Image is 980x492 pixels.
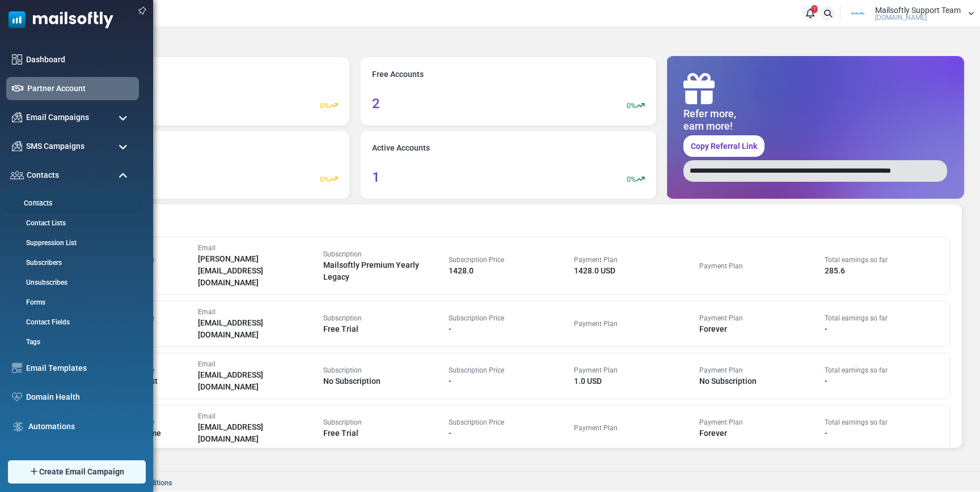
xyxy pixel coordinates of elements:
[26,112,89,123] span: Email Campaigns
[699,427,819,439] div: Forever
[55,36,962,47] h6: Statistics
[699,375,819,387] div: No Subscription
[699,365,819,375] div: Payment Plan
[37,471,980,491] footer: 2025
[323,323,443,335] div: Free Trial
[875,14,927,21] span: [DOMAIN_NAME]
[449,375,568,387] div: -
[449,417,568,427] div: Subscription Price
[198,253,318,289] div: [PERSON_NAME][EMAIL_ADDRESS][DOMAIN_NAME]
[6,337,136,347] a: Tags
[3,198,139,209] a: Contacts
[26,54,133,66] a: Dashboard
[449,365,568,375] div: Subscription Price
[6,238,136,248] a: Suppression List
[449,323,568,335] div: -
[323,249,443,259] div: Subscription
[875,6,961,14] span: Mailsoftly Support Team
[27,169,59,181] span: Contacts
[699,323,819,335] div: Forever
[574,423,694,433] div: Payment Plan
[574,255,694,265] div: Payment Plan
[372,142,430,154] span: Active Accounts
[323,375,443,387] div: No Subscription
[449,265,568,277] div: 1428.0
[198,307,318,317] div: Email
[198,411,318,421] div: Email
[825,255,944,265] div: Total earnings so far
[6,297,136,307] a: Forms
[12,420,24,433] img: workflow.svg
[323,427,443,439] div: Free Trial
[449,313,568,323] div: Subscription Price
[6,317,136,327] a: Contact Fields
[26,391,133,403] a: Domain Health
[825,323,944,335] div: -
[27,83,133,95] a: Partner Account
[198,421,318,445] div: [EMAIL_ADDRESS][DOMAIN_NAME]
[683,135,764,157] a: Copy Referral Link
[574,365,694,375] div: Payment Plan
[12,141,22,151] img: campaigns-icon.png
[372,93,380,114] div: 2
[825,265,944,277] div: 285.6
[372,167,380,187] div: 1
[320,100,330,112] p: 0%
[6,277,136,288] a: Unsubscribes
[627,174,636,185] p: 0%
[812,5,818,13] span: 1
[825,375,944,387] div: -
[825,365,944,375] div: Total earnings so far
[627,100,636,112] p: 0%
[699,313,819,323] div: Payment Plan
[6,258,136,268] a: Subscribers
[323,259,443,283] div: Mailsoftly Premium Yearly Legacy
[323,313,443,323] div: Subscription
[323,365,443,375] div: Subscription
[825,313,944,323] div: Total earnings so far
[198,369,318,393] div: [EMAIL_ADDRESS][DOMAIN_NAME]
[323,417,443,427] div: Subscription
[6,218,136,228] a: Contact Lists
[574,265,694,277] div: 1428.0 USD
[26,140,85,152] span: SMS Campaigns
[12,392,22,401] img: domain-health-icon.svg
[825,417,944,427] div: Total earnings so far
[12,112,22,122] img: campaigns-icon.png
[66,216,951,226] h6: Referred Accounts
[28,421,133,433] a: Automations
[574,319,694,329] div: Payment Plan
[699,261,819,271] div: Payment Plan
[825,427,944,439] div: -
[320,174,330,185] p: 0%
[802,6,818,21] a: 1
[39,466,124,478] span: Create Email Campaign
[10,171,24,179] img: contacts-icon.svg
[844,5,974,22] a: User Logo Mailsoftly Support Team [DOMAIN_NAME]
[844,5,872,22] img: User Logo
[198,317,318,341] div: [EMAIL_ADDRESS][DOMAIN_NAME]
[372,69,424,80] span: Free Accounts
[12,54,22,65] img: dashboard-icon.svg
[198,243,318,253] div: Email
[699,417,819,427] div: Payment Plan
[26,362,133,374] a: Email Templates
[12,363,22,373] img: email-templates-icon.svg
[449,427,568,439] div: -
[574,375,694,387] div: 1.0 USD
[449,255,568,265] div: Subscription Price
[198,359,318,369] div: Email
[683,108,736,132] p: Refer more, earn more!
